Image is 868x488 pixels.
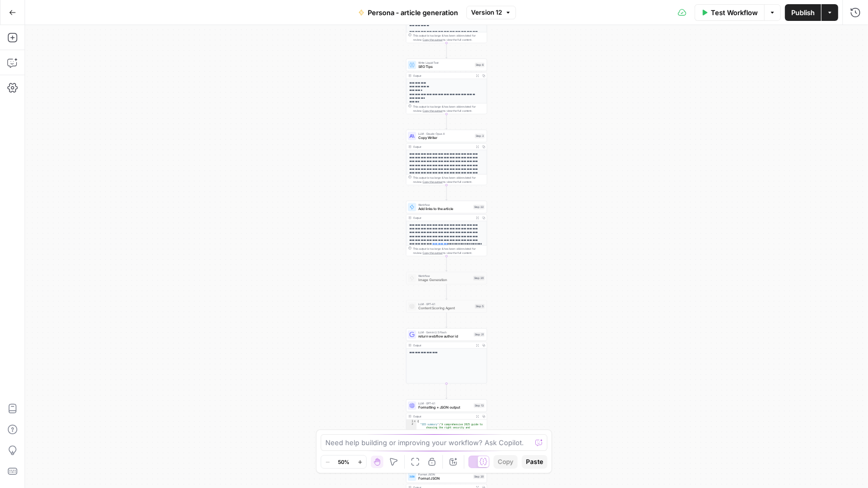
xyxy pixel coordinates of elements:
[475,134,485,138] div: Step 3
[406,420,417,423] div: 1
[423,251,443,254] span: Copy the output
[418,472,471,477] span: Format JSON
[418,132,473,136] span: LLM · Claude Opus 4
[418,135,473,141] span: Copy Writer
[423,38,443,41] span: Copy the output
[418,61,473,65] span: Write Liquid Text
[785,4,821,21] button: Publish
[446,256,448,271] g: Edge from step_22 to step_20
[413,145,473,149] div: Output
[413,33,485,42] div: This output is too large & has been abbreviated for review. to view the full content.
[475,304,485,309] div: Step 5
[475,63,485,67] div: Step 6
[695,4,764,21] button: Test Workflow
[446,284,448,299] g: Edge from step_20 to step_5
[418,274,471,278] span: Workflow
[423,180,443,183] span: Copy the output
[494,455,518,469] button: Copy
[406,300,487,312] div: LLM · GPT-4.1Content Scoring AgentStep 5
[446,43,448,58] g: Edge from step_2 to step_6
[418,476,471,481] span: Format JSON
[418,306,473,311] span: Content Scoring Agent
[526,457,543,467] span: Paste
[352,4,464,21] button: Persona - article generation
[418,330,472,334] span: LLM · Gemini 2.5 Flash
[474,403,485,408] div: Step 13
[446,312,448,328] g: Edge from step_5 to step_31
[522,455,547,469] button: Paste
[446,185,448,200] g: Edge from step_3 to step_22
[466,6,516,19] button: Version 12
[413,104,485,113] div: This output is too large & has been abbreviated for review. to view the full content.
[473,474,485,479] div: Step 30
[418,302,473,306] span: LLM · GPT-4.1
[446,384,448,399] g: Edge from step_31 to step_13
[406,399,487,455] div: LLM · GPT-4.1Formatting + JSON outputStep 13Output{ "SEO summary":"A comprehensive 2025 guide to ...
[473,205,485,210] div: Step 22
[418,206,471,212] span: Add links to the article
[791,7,815,18] span: Publish
[414,420,417,423] span: Toggle code folding, rows 1 through 5
[418,334,472,339] span: return webflow author id
[473,276,485,281] div: Step 20
[413,216,473,220] div: Output
[418,203,471,207] span: Workflow
[423,109,443,112] span: Copy the output
[446,114,448,129] g: Edge from step_6 to step_3
[418,405,472,410] span: Formatting + JSON output
[418,64,473,69] span: SEO Tips
[413,176,485,184] div: This output is too large & has been abbreviated for review. to view the full content.
[711,7,758,18] span: Test Workflow
[471,8,502,17] span: Version 12
[498,457,513,467] span: Copy
[413,343,473,347] div: Output
[418,277,471,283] span: Image Generation
[413,414,473,419] div: Output
[413,74,473,78] div: Output
[338,458,349,466] span: 50%
[474,332,485,337] div: Step 31
[413,247,485,255] div: This output is too large & has been abbreviated for review. to view the full content.
[368,7,458,18] span: Persona - article generation
[406,272,487,284] div: WorkflowImage GenerationStep 20
[418,401,472,405] span: LLM · GPT-4.1
[406,423,417,445] div: 2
